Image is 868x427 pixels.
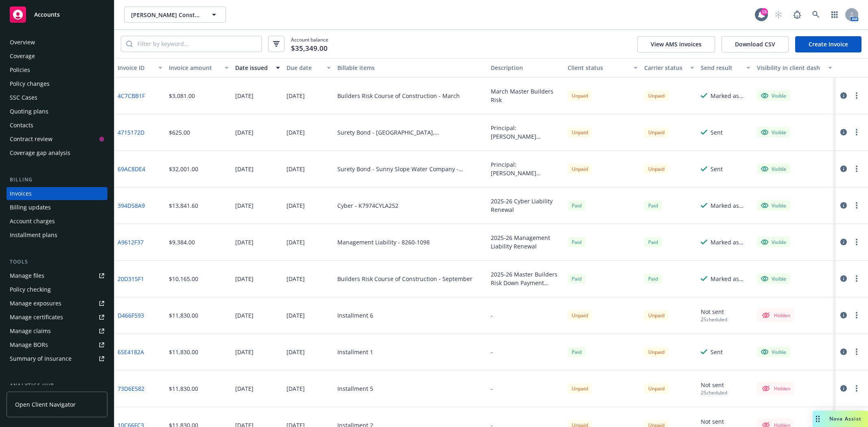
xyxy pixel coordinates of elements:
[711,274,750,283] div: Marked as sent
[114,58,166,78] button: Invoice ID
[644,200,662,211] div: Paid
[10,77,50,90] div: Policy changes
[7,119,107,132] a: Contacts
[10,283,51,296] div: Policy checking
[286,311,305,320] div: [DATE]
[7,105,107,118] a: Quoting plans
[118,311,144,320] a: D466F593
[7,3,107,26] a: Accounts
[337,238,430,246] div: Management Liability - 8260-1098
[337,91,460,100] div: Builders Risk Course of Construction - March
[711,238,750,246] div: Marked as sent
[10,91,37,104] div: SSC Cases
[789,7,805,23] a: Report a Bug
[761,92,786,99] div: Visible
[10,338,48,351] div: Manage BORs
[286,238,305,246] div: [DATE]
[10,119,33,132] div: Contacts
[7,215,107,228] a: Account charges
[7,77,107,90] a: Policy changes
[286,63,322,72] div: Due date
[491,87,561,104] div: March Master Builders Risk
[126,41,133,47] svg: Search
[286,201,305,210] div: [DATE]
[7,381,107,390] div: Analytics hub
[568,383,592,394] div: Unpaid
[770,7,787,23] a: Start snowing
[711,91,750,100] div: Marked as sent
[118,274,144,283] a: 20D315F1
[711,165,723,173] div: Sent
[701,417,724,426] div: Not sent
[286,165,305,173] div: [DATE]
[235,201,254,210] div: [DATE]
[286,128,305,137] div: [DATE]
[644,237,662,247] span: Paid
[491,160,561,177] div: Principal: [PERSON_NAME] Construction Co., Inc. Obligee: Sunny Slope Water Company Bond Amount: $...
[7,91,107,104] a: SSC Cases
[7,36,107,49] a: Overview
[235,348,254,356] div: [DATE]
[337,348,373,356] div: Installment 1
[7,297,107,310] a: Manage exposures
[701,307,724,316] div: Not sent
[568,63,629,72] div: Client status
[761,8,768,15] div: 15
[10,36,35,49] div: Overview
[644,91,669,101] div: Unpaid
[813,411,823,427] div: Drag to move
[34,11,60,18] span: Accounts
[564,58,641,78] button: Client status
[286,91,305,100] div: [DATE]
[491,124,561,141] div: Principal: [PERSON_NAME] Construction Co., Inc. Obligee: City of [GEOGRAPHIC_DATA], [GEOGRAPHIC_D...
[337,165,484,173] div: Surety Bond - Sunny Slope Water Company - Reservoir No. 4 Rehabilitation Project. ([PERSON_NAME] ...
[169,384,198,393] div: $11,830.00
[169,311,198,320] div: $11,830.00
[761,129,786,136] div: Visible
[7,258,107,266] div: Tools
[701,381,724,389] div: Not sent
[7,176,107,184] div: Billing
[568,347,586,357] span: Paid
[491,348,493,356] div: -
[7,133,107,146] a: Contract review
[761,238,786,246] div: Visible
[118,201,145,210] a: 394D58A9
[169,348,198,356] div: $11,830.00
[7,50,107,63] a: Coverage
[491,311,493,320] div: -
[7,325,107,338] a: Manage claims
[169,63,220,72] div: Invoice amount
[169,91,195,100] div: $3,081.00
[7,229,107,242] a: Installment plans
[10,229,57,242] div: Installment plans
[761,202,786,209] div: Visible
[7,338,107,351] a: Manage BORs
[10,297,61,310] div: Manage exposures
[826,7,843,23] a: Switch app
[133,36,261,52] input: Filter by keyword...
[169,201,198,210] div: $13,841.60
[7,201,107,214] a: Billing updates
[286,384,305,393] div: [DATE]
[754,58,835,78] button: Visibility in client dash
[291,43,328,54] span: $35,349.00
[10,311,63,324] div: Manage certificates
[568,237,586,247] div: Paid
[169,274,198,283] div: $10,165.00
[644,274,662,284] span: Paid
[644,164,669,174] div: Unpaid
[761,348,786,355] div: Visible
[334,58,488,78] button: Billable items
[10,352,72,365] div: Summary of insurance
[644,383,669,394] div: Unpaid
[757,63,823,72] div: Visibility in client dash
[232,58,283,78] button: Date issued
[337,201,398,210] div: Cyber - K7974CYLA252
[491,270,561,287] div: 2025-26 Master Builders Risk Down Payment Invoice
[711,128,723,137] div: Sent
[286,274,305,283] div: [DATE]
